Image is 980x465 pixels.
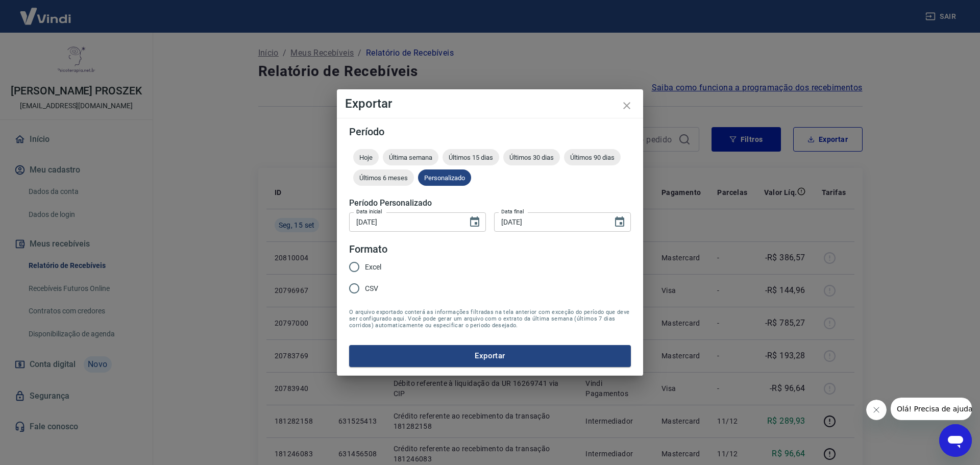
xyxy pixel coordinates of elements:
span: Personalizado [418,174,471,182]
label: Data final [501,208,524,215]
div: Última semana [383,149,438,165]
iframe: Mensagem da empresa [891,398,972,420]
h5: Período [349,127,631,137]
div: Últimos 15 dias [443,149,499,165]
label: Data inicial [356,208,382,215]
button: close [615,93,639,118]
span: Olá! Precisa de ajuda? [6,7,86,15]
span: Últimos 90 dias [564,154,621,161]
span: CSV [365,283,378,294]
div: Personalizado [418,169,471,186]
span: Últimos 6 meses [353,174,414,182]
div: Últimos 6 meses [353,169,414,186]
span: Excel [365,262,381,273]
span: Últimos 30 dias [503,154,560,161]
span: Últimos 15 dias [443,154,499,161]
span: Última semana [383,154,438,161]
iframe: Fechar mensagem [866,400,887,420]
legend: Formato [349,242,387,257]
button: Choose date, selected date is 13 de set de 2025 [464,212,485,232]
input: DD/MM/YYYY [349,212,460,231]
h5: Período Personalizado [349,198,631,208]
div: Hoje [353,149,379,165]
span: O arquivo exportado conterá as informações filtradas na tela anterior com exceção do período que ... [349,309,631,329]
h4: Exportar [345,97,635,110]
div: Últimos 90 dias [564,149,621,165]
span: Hoje [353,154,379,161]
button: Exportar [349,345,631,366]
iframe: Botão para abrir a janela de mensagens [939,424,972,457]
button: Choose date, selected date is 15 de set de 2025 [609,212,630,232]
input: DD/MM/YYYY [494,212,605,231]
div: Últimos 30 dias [503,149,560,165]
